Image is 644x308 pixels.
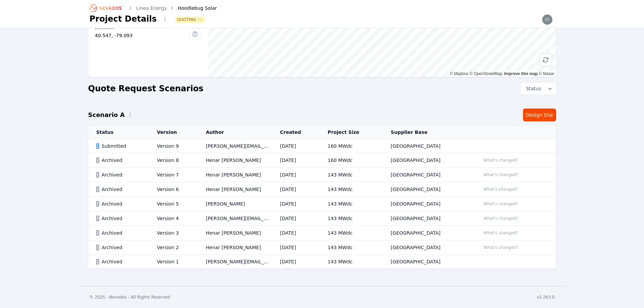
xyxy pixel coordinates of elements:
[319,226,383,240] td: 143 MWdc
[272,153,319,168] td: [DATE]
[88,197,556,211] tr: ArchivedVersion 5[PERSON_NAME][DATE]143 MWdc[GEOGRAPHIC_DATA]What's changed?
[198,226,272,240] td: Henar [PERSON_NAME]
[272,182,319,197] td: [DATE]
[90,3,217,14] nav: Breadcrumb
[88,110,125,120] h2: Scenario A
[95,32,190,39] div: 40.547, -79.093
[480,244,521,251] button: What's changed?
[96,186,146,193] div: Archived
[521,82,556,95] button: Status
[319,153,383,168] td: 160 MWdc
[96,230,146,236] div: Archived
[319,197,383,211] td: 143 MWdc
[470,71,502,76] a: OpenStreetMap
[383,240,472,255] td: [GEOGRAPHIC_DATA]
[88,240,556,255] tr: ArchivedVersion 2Henar [PERSON_NAME][DATE]143 MWdc[GEOGRAPHIC_DATA]What's changed?
[149,255,198,269] td: Version 1
[96,171,146,178] div: Archived
[319,182,383,197] td: 143 MWdc
[319,139,383,153] td: 160 MWdc
[272,197,319,211] td: [DATE]
[198,255,272,269] td: [PERSON_NAME][EMAIL_ADDRESS][PERSON_NAME][DOMAIN_NAME]
[480,171,521,179] button: What's changed?
[272,240,319,255] td: [DATE]
[383,139,472,153] td: [GEOGRAPHIC_DATA]
[480,229,521,237] button: What's changed?
[480,186,521,193] button: What's changed?
[383,211,472,226] td: [GEOGRAPHIC_DATA]
[272,139,319,153] td: [DATE]
[198,168,272,182] td: Henar [PERSON_NAME]
[198,153,272,168] td: Henar [PERSON_NAME]
[136,5,167,11] a: Linea Energy
[319,168,383,182] td: 143 MWdc
[272,125,319,139] th: Created
[149,226,198,240] td: Version 3
[272,255,319,269] td: [DATE]
[198,240,272,255] td: Henar [PERSON_NAME]
[383,197,472,211] td: [GEOGRAPHIC_DATA]
[88,139,556,153] tr: SubmittedVersion 9[PERSON_NAME][EMAIL_ADDRESS][PERSON_NAME][DOMAIN_NAME][DATE]160 MWdc[GEOGRAPHIC...
[480,200,521,208] button: What's changed?
[319,240,383,255] td: 143 MWdc
[88,153,556,168] tr: ArchivedVersion 8Henar [PERSON_NAME][DATE]160 MWdc[GEOGRAPHIC_DATA]What's changed?
[149,168,198,182] td: Version 7
[383,125,472,139] th: Supplier Base
[198,197,272,211] td: [PERSON_NAME]
[149,125,198,139] th: Version
[176,17,205,22] button: Quoting
[537,294,555,300] div: v1.263.0
[88,83,204,94] h2: Quote Request Scenarios
[88,211,556,226] tr: ArchivedVersion 4[PERSON_NAME][EMAIL_ADDRESS][PERSON_NAME][DOMAIN_NAME][DATE]143 MWdc[GEOGRAPHIC_...
[523,109,556,121] a: Design Site
[198,211,272,226] td: [PERSON_NAME][EMAIL_ADDRESS][PERSON_NAME][DOMAIN_NAME]
[383,168,472,182] td: [GEOGRAPHIC_DATA]
[96,143,146,149] div: Submitted
[319,125,383,139] th: Project Size
[319,255,383,269] td: 143 MWdc
[96,200,146,207] div: Archived
[149,197,198,211] td: Version 5
[149,211,198,226] td: Version 4
[88,255,556,269] tr: ArchivedVersion 1[PERSON_NAME][EMAIL_ADDRESS][PERSON_NAME][DOMAIN_NAME][DATE]143 MWdc[GEOGRAPHIC_...
[272,211,319,226] td: [DATE]
[96,258,146,265] div: Archived
[149,153,198,168] td: Version 8
[88,125,149,139] th: Status
[96,157,146,164] div: Archived
[480,215,521,222] button: What's changed?
[88,168,556,182] tr: ArchivedVersion 7Henar [PERSON_NAME][DATE]143 MWdc[GEOGRAPHIC_DATA]What's changed?
[149,182,198,197] td: Version 6
[383,255,472,269] td: [GEOGRAPHIC_DATA]
[272,168,319,182] td: [DATE]
[90,14,157,24] h1: Project Details
[198,125,272,139] th: Author
[88,226,556,240] tr: ArchivedVersion 3Henar [PERSON_NAME][DATE]143 MWdc[GEOGRAPHIC_DATA]What's changed?
[319,211,383,226] td: 143 MWdc
[198,182,272,197] td: Henar [PERSON_NAME]
[539,71,554,76] a: Maxar
[198,139,272,153] td: [PERSON_NAME][EMAIL_ADDRESS][PERSON_NAME][DOMAIN_NAME]
[90,294,170,300] div: © 2025 - Nevados - All Rights Reserved
[149,139,198,153] td: Version 9
[383,226,472,240] td: [GEOGRAPHIC_DATA]
[168,5,217,11] div: Hoodlebug Solar
[96,244,146,251] div: Archived
[383,182,472,197] td: [GEOGRAPHIC_DATA]
[542,14,553,25] img: steve.mustaro@nevados.solar
[149,240,198,255] td: Version 2
[523,85,541,92] span: Status
[504,71,538,76] a: Improve this map
[96,215,146,222] div: Archived
[383,153,472,168] td: [GEOGRAPHIC_DATA]
[272,226,319,240] td: [DATE]
[480,157,521,164] button: What's changed?
[88,182,556,197] tr: ArchivedVersion 6Henar [PERSON_NAME][DATE]143 MWdc[GEOGRAPHIC_DATA]What's changed?
[450,71,469,76] a: Mapbox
